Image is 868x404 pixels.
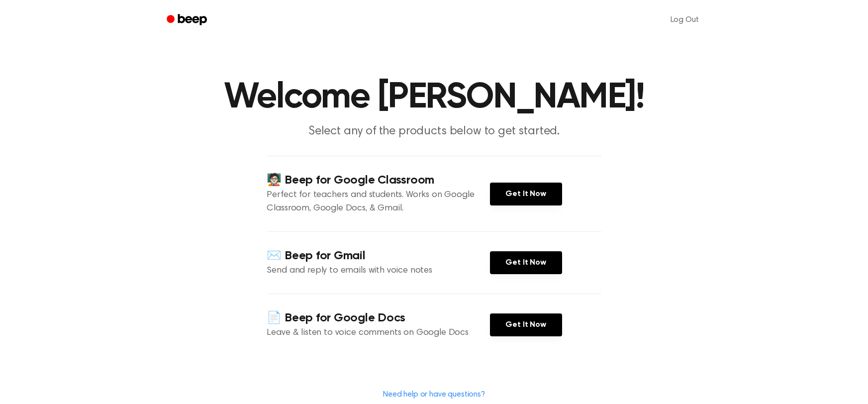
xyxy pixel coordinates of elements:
a: Get It Now [490,183,562,205]
a: Beep [160,10,216,30]
p: Perfect for teachers and students. Works on Google Classroom, Google Docs, & Gmail. [267,189,490,215]
p: Send and reply to emails with voice notes [267,264,490,278]
a: Get It Now [490,313,562,336]
p: Leave & listen to voice comments on Google Docs [267,326,490,340]
h4: ✉️ Beep for Gmail [267,248,490,264]
h4: 🧑🏻‍🏫 Beep for Google Classroom [267,172,490,189]
a: Get It Now [490,251,562,274]
p: Select any of the products below to get started. [243,123,625,140]
h1: Welcome [PERSON_NAME]! [180,80,689,115]
a: Log Out [661,8,709,32]
h4: 📄 Beep for Google Docs [267,310,490,326]
a: Need help or have questions? [383,391,485,399]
